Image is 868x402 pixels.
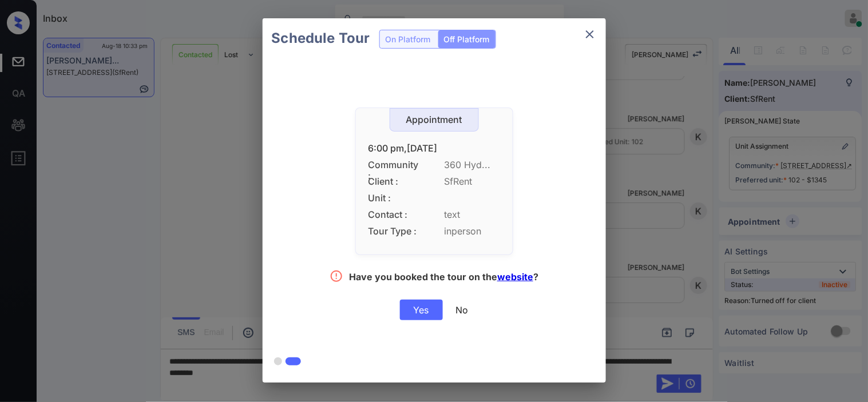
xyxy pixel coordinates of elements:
div: No [456,304,469,316]
div: Have you booked the tour on the ? [349,271,538,285]
div: Yes [400,300,443,320]
span: SfRent [445,176,500,187]
span: text [445,209,500,220]
span: 360 Hyd... [445,160,500,170]
h2: Schedule Tour [263,18,379,58]
span: Unit : [368,193,420,204]
button: close [578,23,601,46]
span: Tour Type : [368,226,420,237]
div: Appointment [390,114,478,125]
div: 6:00 pm,[DATE] [368,143,500,154]
span: Contact : [368,209,420,220]
a: website [497,271,533,282]
span: inperson [445,226,500,237]
span: Community : [368,160,420,170]
span: Client : [368,176,420,187]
